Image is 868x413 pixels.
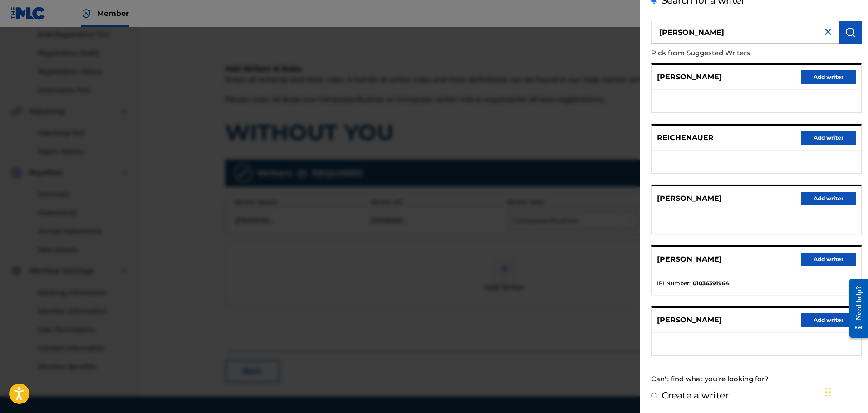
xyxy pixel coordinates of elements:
[97,8,129,19] span: Member
[801,70,856,84] button: Add writer
[823,26,834,37] img: close
[693,279,729,287] strong: 01036391964
[657,254,722,265] p: [PERSON_NAME]
[823,369,868,413] iframe: Chat Widget
[843,272,868,345] iframe: Resource Center
[801,131,856,145] button: Add writer
[657,279,691,287] span: IPI Number :
[825,379,831,406] div: Drag
[801,313,856,327] button: Add writer
[11,7,46,20] img: MLC Logo
[651,369,862,389] div: Can't find what you're looking for?
[81,8,92,19] img: Top Rightsholder
[651,21,839,44] input: Search writer's name or IPI Number
[845,27,856,38] img: Search Works
[651,44,810,63] p: Pick from Suggested Writers
[657,315,722,326] p: [PERSON_NAME]
[657,72,722,83] p: [PERSON_NAME]
[801,253,856,266] button: Add writer
[657,132,714,143] p: REICHENAUER
[662,390,729,401] label: Create a writer
[801,192,856,205] button: Add writer
[657,193,722,204] p: [PERSON_NAME]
